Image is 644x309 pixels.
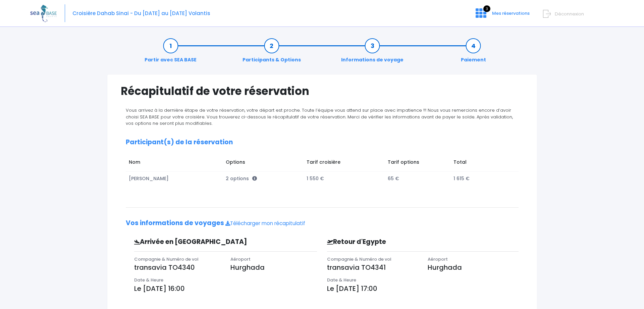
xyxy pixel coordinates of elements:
[428,256,448,262] span: Aéroport
[126,139,519,146] h2: Participant(s) de la réservation
[134,284,317,294] p: Le [DATE] 16:00
[230,262,317,272] p: Hurghada
[327,277,356,283] span: Date & Heure
[384,155,450,171] td: Tarif options
[134,256,199,262] span: Compagnie & Numéro de vol
[327,262,418,272] p: transavia TO4341
[338,42,407,63] a: Informations de voyage
[450,172,512,186] td: 1 615 €
[384,172,450,186] td: 65 €
[225,220,305,227] a: Télécharger mon récapitulatif
[470,12,534,19] a: 3 Mes réservations
[450,155,512,171] td: Total
[72,10,210,17] span: Croisière Dahab Sinai - Du [DATE] au [DATE] Volantis
[492,10,530,16] span: Mes réservations
[327,256,391,262] span: Compagnie & Numéro de vol
[239,42,304,63] a: Participants & Options
[126,155,223,171] td: Nom
[304,155,385,171] td: Tarif croisière
[222,155,303,171] td: Options
[555,11,584,17] span: Déconnexion
[141,42,200,63] a: Partir avec SEA BASE
[121,85,524,98] h1: Récapitulatif de votre réservation
[126,107,513,126] span: Vous arrivez à la dernière étape de votre réservation, votre départ est proche. Toute l’équipe vo...
[230,256,251,262] span: Aéroport
[126,219,519,227] h2: Vos informations de voyages
[134,262,221,272] p: transavia TO4340
[322,238,473,246] h3: Retour d'Egypte
[304,172,385,186] td: 1 550 €
[428,262,518,272] p: Hurghada
[458,42,489,63] a: Paiement
[126,172,223,186] td: [PERSON_NAME]
[226,175,257,182] span: 2 options
[134,277,163,283] span: Date & Heure
[129,238,274,246] h3: Arrivée en [GEOGRAPHIC_DATA]
[327,284,519,294] p: Le [DATE] 17:00
[483,5,490,12] span: 3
